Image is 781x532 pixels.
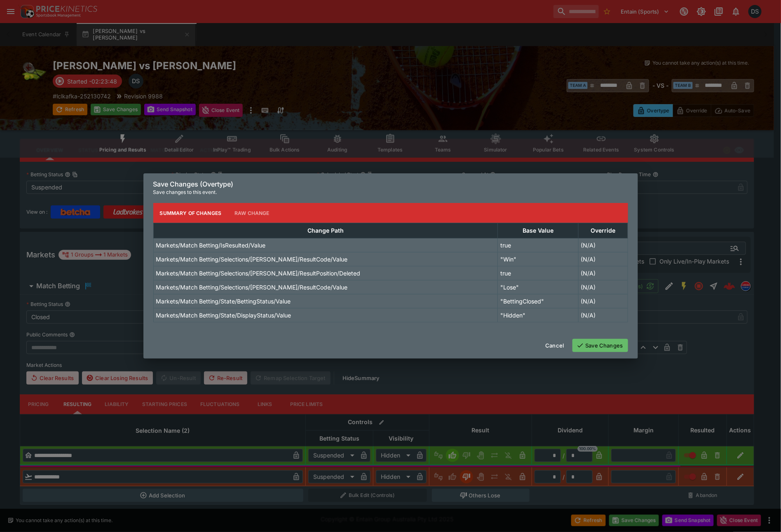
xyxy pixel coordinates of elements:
p: Markets/Match Betting/Selections/[PERSON_NAME]/ResultCode/Value [156,255,348,264]
p: Markets/Match Betting/State/DisplayStatus/Value [156,311,291,320]
p: Markets/Match Betting/State/BettingStatus/Value [156,297,291,306]
th: Change Path [153,223,498,238]
td: "Win" [498,252,578,266]
td: true [498,266,578,280]
button: Raw Change [228,203,276,223]
td: true [498,238,578,252]
p: Markets/Match Betting/IsResulted/Value [156,241,266,250]
p: Markets/Match Betting/Selections/[PERSON_NAME]/ResultPosition/Deleted [156,269,361,278]
td: (N/A) [578,238,628,252]
td: "Hidden" [498,308,578,322]
p: Save changes to this event. [153,188,628,196]
button: Cancel [541,339,569,352]
p: Markets/Match Betting/Selections/[PERSON_NAME]/ResultCode/Value [156,283,348,292]
td: (N/A) [578,294,628,308]
button: Summary of Changes [153,203,228,223]
td: "Lose" [498,280,578,294]
td: (N/A) [578,266,628,280]
th: Base Value [498,223,578,238]
h6: Save Changes (Overtype) [153,180,628,189]
td: (N/A) [578,252,628,266]
th: Override [578,223,628,238]
td: "BettingClosed" [498,294,578,308]
td: (N/A) [578,280,628,294]
button: Save Changes [572,339,628,352]
td: (N/A) [578,308,628,322]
